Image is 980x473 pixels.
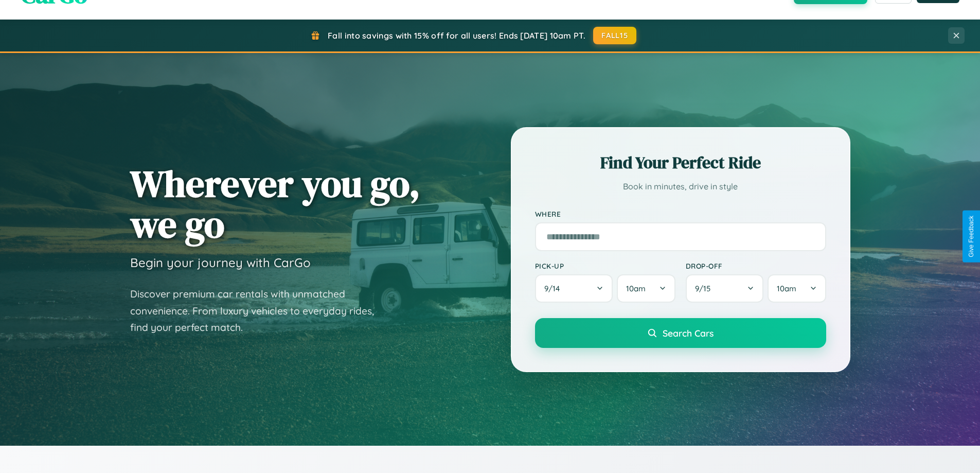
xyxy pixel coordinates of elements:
p: Discover premium car rentals with unmatched convenience. From luxury vehicles to everyday rides, ... [130,286,387,336]
span: 9 / 15 [695,284,716,293]
h3: Begin your journey with CarGo [130,255,311,270]
button: 9/14 [535,274,613,303]
p: Book in minutes, drive in style [535,179,826,194]
label: Drop-off [686,261,826,270]
h2: Find Your Perfect Ride [535,151,826,174]
span: Search Cars [663,327,714,339]
label: Where [535,209,826,218]
div: Give Feedback [968,216,975,257]
span: 10am [626,284,646,293]
button: 9/15 [686,274,764,303]
button: FALL15 [593,27,636,44]
button: Search Cars [535,318,826,348]
span: Fall into savings with 15% off for all users! Ends [DATE] 10am PT. [328,30,585,41]
button: 10am [617,274,675,303]
label: Pick-up [535,261,675,270]
h1: Wherever you go, we go [130,163,420,244]
span: 9 / 14 [544,284,565,293]
span: 10am [777,284,796,293]
button: 10am [768,274,826,303]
